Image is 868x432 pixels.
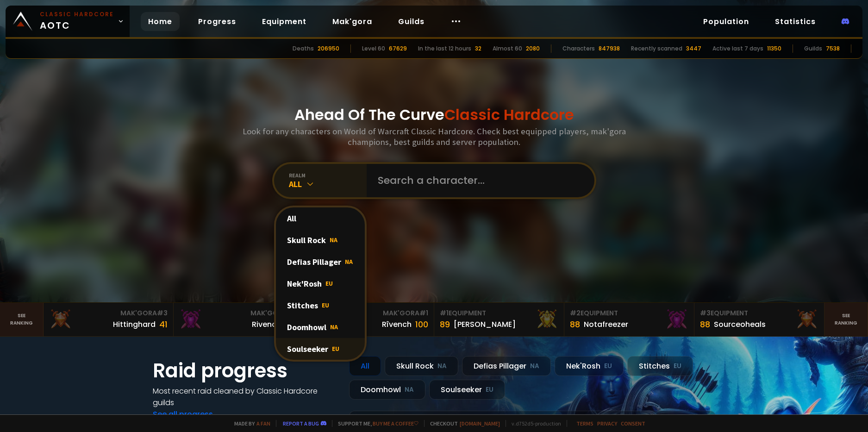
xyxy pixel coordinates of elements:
[239,126,630,147] h3: Look for any characters on World of Warcraft Classic Hardcore. Check best equipped players, mak'g...
[462,356,551,376] div: Defias Pillager
[493,44,522,53] div: Almost 60
[276,251,365,273] div: Defias Pillager
[113,319,156,330] div: Hittinghard
[486,385,493,394] small: EU
[385,356,458,376] div: Skull Rock
[159,318,168,331] div: 41
[415,318,428,331] div: 100
[570,318,580,331] div: 88
[304,303,434,336] a: Mak'Gora#1Rîvench100
[696,12,756,31] a: Population
[475,44,481,53] div: 32
[372,164,583,197] input: Search a character...
[700,308,711,318] span: # 3
[179,308,298,318] div: Mak'Gora
[440,308,449,318] span: # 1
[570,308,581,318] span: # 2
[252,319,281,330] div: Rivench
[804,44,822,53] div: Guilds
[389,44,407,53] div: 67629
[767,44,781,53] div: 11350
[405,385,414,394] small: NA
[153,385,338,408] h4: Most recent raid cleaned by Classic Hardcore guilds
[440,318,450,331] div: 89
[621,420,645,427] a: Consent
[437,362,447,371] small: NA
[322,301,329,309] span: EU
[349,380,425,400] div: Doomhowl
[157,308,168,318] span: # 3
[429,380,505,400] div: Soulseeker
[424,420,500,427] span: Checkout
[256,420,270,427] a: a fan
[174,303,304,336] a: Mak'Gora#2Rivench100
[276,294,365,316] div: Stitches
[191,12,244,31] a: Progress
[349,356,381,376] div: All
[276,273,365,294] div: Nek'Rosh
[597,420,617,427] a: Privacy
[460,420,500,427] a: [DOMAIN_NAME]
[229,420,270,427] span: Made by
[530,362,539,371] small: NA
[712,44,763,53] div: Active last 7 days
[332,420,418,427] span: Support me,
[526,44,540,53] div: 2080
[686,44,701,53] div: 3447
[276,207,365,229] div: All
[318,44,339,53] div: 206950
[434,303,564,336] a: #1Equipment89[PERSON_NAME]
[40,10,114,19] small: Classic Hardcore
[141,12,180,31] a: Home
[454,319,516,330] div: [PERSON_NAME]
[289,172,367,179] div: realm
[570,308,688,318] div: Equipment
[332,344,339,353] span: EU
[631,44,682,53] div: Recently scanned
[283,420,319,427] a: Report a bug
[373,420,418,427] a: Buy me a coffee
[276,229,365,251] div: Skull Rock
[419,308,428,318] span: # 1
[824,303,868,336] a: Seeranking
[153,356,338,385] h1: Raid progress
[576,420,593,427] a: Terms
[599,44,620,53] div: 847938
[276,316,365,338] div: Doomhowl
[382,319,412,330] div: Rîvench
[325,279,333,288] span: EU
[694,303,824,336] a: #3Equipment88Sourceoheals
[44,303,174,336] a: Mak'Gora#3Hittinghard41
[768,12,823,31] a: Statistics
[391,12,432,31] a: Guilds
[345,257,353,266] span: NA
[294,104,574,126] h1: Ahead Of The Curve
[440,308,558,318] div: Equipment
[325,12,380,31] a: Mak'gora
[674,362,681,371] small: EU
[153,409,213,419] a: See all progress
[40,10,114,32] span: AOTC
[714,319,766,330] div: Sourceoheals
[289,179,367,189] div: All
[584,319,628,330] div: Notafreezer
[362,44,385,53] div: Level 60
[255,12,314,31] a: Equipment
[555,356,624,376] div: Nek'Rosh
[6,6,130,37] a: Classic HardcoreAOTC
[49,308,168,318] div: Mak'Gora
[276,338,365,360] div: Soulseeker
[604,362,612,371] small: EU
[700,308,818,318] div: Equipment
[506,420,561,427] span: v. d752d5 - production
[418,44,471,53] div: In the last 12 hours
[562,44,595,53] div: Characters
[293,44,314,53] div: Deaths
[444,104,574,125] span: Classic Hardcore
[700,318,710,331] div: 88
[627,356,693,376] div: Stitches
[826,44,840,53] div: 7538
[564,303,694,336] a: #2Equipment88Notafreezer
[330,236,337,244] span: NA
[309,308,428,318] div: Mak'Gora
